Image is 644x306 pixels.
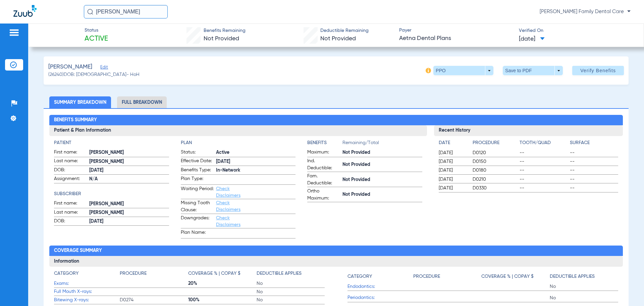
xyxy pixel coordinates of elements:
[216,186,240,198] a: Check Disclaimers
[570,176,618,183] span: --
[188,280,257,287] span: 20%
[570,158,618,165] span: --
[13,5,37,17] img: Zuub Logo
[550,273,595,280] h4: Deductible Applies
[85,27,108,34] span: Status
[320,27,369,34] span: Deductible Remaining
[399,34,513,43] span: Aetna Dental Plans
[481,273,534,280] h4: Coverage % | Copay $
[89,149,169,156] span: [PERSON_NAME]
[503,66,563,75] button: Save to PDF
[48,63,92,71] span: [PERSON_NAME]
[54,270,120,279] app-breakdown-title: Category
[89,218,169,225] span: [DATE]
[433,66,493,75] button: PPO
[520,139,568,146] h4: Tooth/Quad
[181,139,296,146] h4: Plan
[216,216,240,227] a: Check Disclaimers
[54,288,120,295] span: Full Mouth X-rays:
[434,125,623,136] h3: Recent History
[54,175,87,183] span: Assignment:
[257,297,325,303] span: No
[307,188,340,202] span: Ortho Maximum:
[54,190,169,198] h4: Subscriber
[572,66,624,75] button: Verify Benefits
[473,158,517,165] span: D0150
[188,270,240,277] h4: Coverage % | Copay $
[257,270,325,279] app-breakdown-title: Deductible Applies
[473,149,517,156] span: D0120
[216,167,296,174] span: In-Network
[54,280,120,287] span: Exams:
[54,139,169,146] app-breakdown-title: Patient
[49,115,623,126] h2: Benefits Summary
[520,149,568,156] span: --
[570,185,618,191] span: --
[481,270,550,282] app-breakdown-title: Coverage % | Copay $
[426,68,431,73] img: info-icon
[570,149,618,156] span: --
[342,176,422,183] span: Not Provided
[413,270,482,282] app-breakdown-title: Procedure
[89,158,169,165] span: [PERSON_NAME]
[413,273,440,280] h4: Procedure
[473,176,517,183] span: D0210
[439,185,467,191] span: [DATE]
[257,289,325,295] span: No
[181,215,214,228] span: Downgrades:
[347,273,372,280] h4: Category
[49,96,111,108] li: Summary Breakdown
[216,158,296,165] span: [DATE]
[257,280,325,287] span: No
[54,297,120,304] span: Bitewing X-rays:
[550,270,618,282] app-breakdown-title: Deductible Applies
[117,96,167,108] li: Full Breakdown
[181,167,214,175] span: Benefits Type:
[473,139,517,146] h4: Procedure
[85,34,108,44] span: Active
[84,5,168,18] input: Search for patients
[307,173,340,187] span: Fam. Deductible:
[473,139,517,149] app-breakdown-title: Procedure
[54,158,87,166] span: Last name:
[48,71,140,78] span: (26240) DOB: [DEMOGRAPHIC_DATA] - HoH
[399,27,513,34] span: Payer
[188,270,257,279] app-breakdown-title: Coverage % | Copay $
[570,167,618,174] span: --
[89,167,169,174] span: [DATE]
[87,9,93,15] img: Search Icon
[347,283,413,290] span: Endodontics:
[320,36,356,42] span: Not Provided
[342,191,422,198] span: Not Provided
[204,27,246,34] span: Benefits Remaining
[181,175,214,184] span: Plan Type:
[54,167,87,175] span: DOB:
[520,139,568,149] app-breakdown-title: Tooth/Quad
[519,27,633,34] span: Verified On
[307,139,342,146] h4: Benefits
[520,176,568,183] span: --
[473,167,517,174] span: D0180
[540,8,631,15] span: [PERSON_NAME] Family Dental Care
[439,139,467,146] h4: Date
[49,246,623,256] h2: Coverage Summary
[473,185,517,191] span: D0330
[54,149,87,157] span: First name:
[9,29,19,37] img: hamburger-icon
[120,297,188,303] span: D0274
[89,201,169,208] span: [PERSON_NAME]
[439,158,467,165] span: [DATE]
[307,158,340,172] span: Ind. Deductible:
[120,270,188,279] app-breakdown-title: Procedure
[181,229,214,238] span: Plan Name:
[342,149,422,156] span: Not Provided
[520,167,568,174] span: --
[550,283,618,290] span: No
[120,270,147,277] h4: Procedure
[307,139,342,149] app-breakdown-title: Benefits
[520,158,568,165] span: --
[307,149,340,157] span: Maximum:
[439,176,467,183] span: [DATE]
